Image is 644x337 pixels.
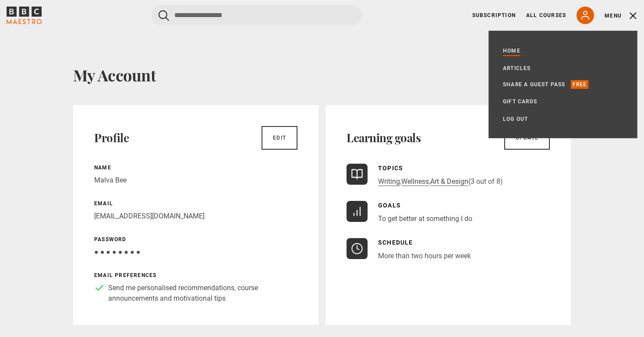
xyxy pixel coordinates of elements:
[94,211,297,221] p: [EMAIL_ADDRESS][DOMAIN_NAME]
[378,201,472,210] p: Goals
[378,214,472,224] li: To get better at something I do
[347,131,421,145] h2: Learning goals
[605,11,637,20] button: Toggle navigation
[503,80,566,89] a: Share a guest pass
[73,66,571,84] h1: My Account
[526,11,566,19] a: All Courses
[94,200,297,207] p: Email
[503,115,528,123] a: Log out
[571,80,589,89] p: Free
[94,248,140,256] span: ● ● ● ● ● ● ● ●
[503,97,537,106] a: Gift Cards
[94,271,297,279] p: Email preferences
[108,283,297,304] p: Send me personalised recommendations, course announcements and motivational tips
[503,46,520,55] a: Home
[94,235,297,243] p: Password
[401,177,429,186] a: Wellness
[378,164,503,173] p: Topics
[94,131,129,145] h2: Profile
[378,177,400,186] a: Writing
[378,251,471,261] p: More than two hours per week
[7,7,42,24] svg: BBC Maestro
[378,176,503,187] p: , , (3 out of 8)
[159,10,169,21] button: Submit the search query
[94,164,297,172] p: Name
[430,177,468,186] a: Art & Design
[152,5,362,26] input: Search
[472,11,516,19] a: Subscription
[378,238,471,247] p: Schedule
[94,175,297,186] p: Malva Bee
[262,126,297,150] a: Edit
[503,64,531,73] a: Articles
